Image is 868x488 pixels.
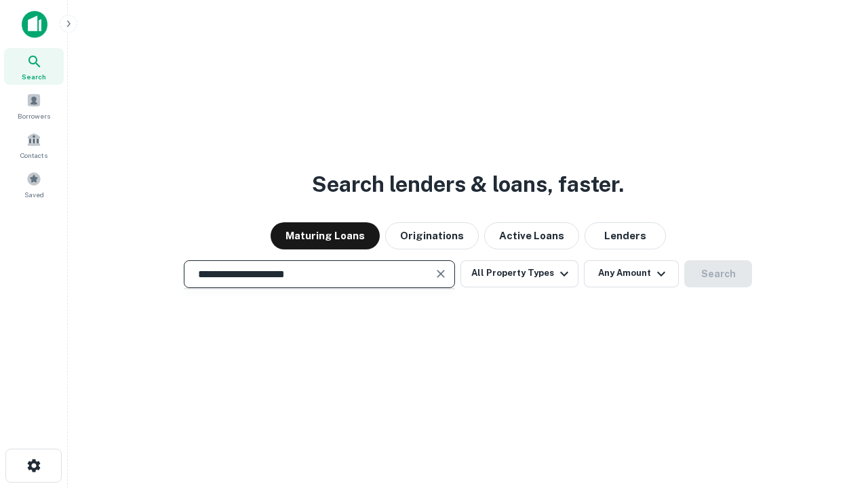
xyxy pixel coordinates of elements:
[18,110,50,121] span: Borrowers
[460,260,578,287] button: All Property Types
[312,168,624,201] h3: Search lenders & loans, faster.
[271,222,380,249] button: Maturing Loans
[585,222,666,249] button: Lenders
[20,150,47,161] span: Contacts
[800,380,868,445] iframe: Chat Widget
[4,87,64,124] a: Borrowers
[22,11,47,38] img: capitalize-icon.png
[24,189,44,200] span: Saved
[4,166,64,203] a: Saved
[22,71,46,82] span: Search
[4,127,64,163] a: Contacts
[385,222,479,249] button: Originations
[431,264,450,283] button: Clear
[584,260,679,287] button: Any Amount
[484,222,579,249] button: Active Loans
[4,48,64,85] a: Search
